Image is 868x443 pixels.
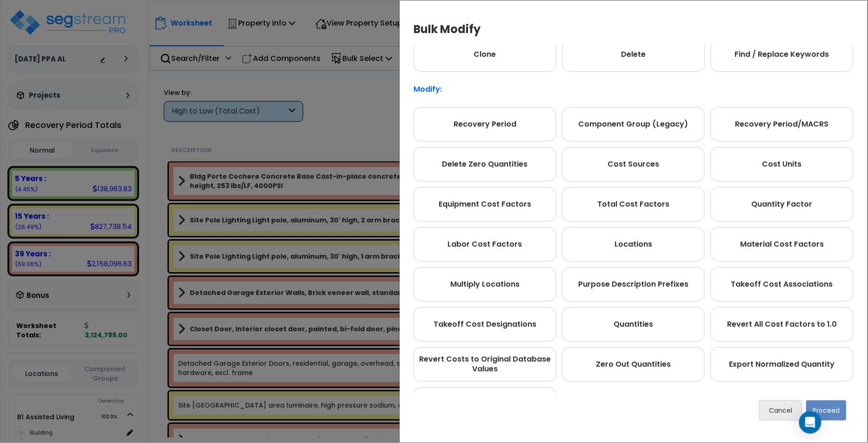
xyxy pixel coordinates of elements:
[711,147,854,181] div: Cost Units
[562,37,705,72] div: Delete
[562,107,705,141] div: Component Group (Legacy)
[711,107,854,141] div: Recovery Period/MACRS
[711,307,854,342] div: Revert All Cost Factors to 1.0
[414,187,556,221] div: Equipment Cost Factors
[562,227,705,262] div: Locations
[414,147,556,181] div: Delete Zero Quantities
[414,387,556,422] div: Create Worksheet
[414,307,556,342] div: Takeoff Cost Designations
[711,187,854,221] div: Quantity Factor
[562,187,705,221] div: Total Cost Factors
[759,400,802,421] button: Cancel
[711,227,854,262] div: Material Cost Factors
[562,267,705,302] div: Purpose Description Prefixes
[806,400,847,421] button: Proceed
[414,267,556,302] div: Multiply Locations
[414,227,556,262] div: Labor Cost Factors
[711,37,854,72] div: Find / Replace Keywords
[711,347,854,382] div: Export Normalized Quantity
[562,147,705,181] div: Cost Sources
[711,267,854,302] div: Takeoff Cost Associations
[414,355,556,374] span: Revert Costs to Original Database Values
[414,24,854,35] h4: Bulk Modify
[799,411,821,434] div: Open Intercom Messenger
[562,307,705,342] div: Quantities
[414,37,556,72] div: Clone
[414,86,854,93] p: Modify:
[562,347,705,382] div: Zero Out Quantities
[414,107,556,141] div: Recovery Period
